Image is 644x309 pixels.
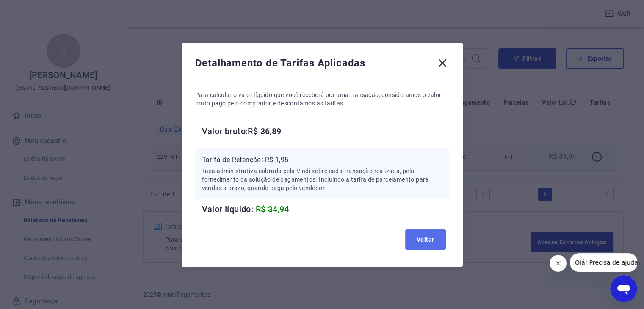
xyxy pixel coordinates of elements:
[202,167,442,192] p: Taxa administrativa cobrada pela Vindi sobre cada transação realizada, pelo fornecimento da soluç...
[195,56,449,73] div: Detalhamento de Tarifas Aplicadas
[195,91,449,108] p: Para calcular o valor líquido que você receberá por uma transação, consideramos o valor bruto pag...
[202,155,442,165] p: Tarifa de Retenção: -R$ 1,95
[5,6,71,13] span: Olá! Precisa de ajuda?
[202,124,449,138] h6: Valor bruto: R$ 36,89
[570,253,637,272] iframe: Mensagem da empresa
[405,229,446,250] button: Voltar
[610,275,637,302] iframe: Botão para abrir a janela de mensagens
[202,202,449,216] h6: Valor líquido:
[256,204,289,214] span: R$ 34,94
[550,255,567,272] iframe: Fechar mensagem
